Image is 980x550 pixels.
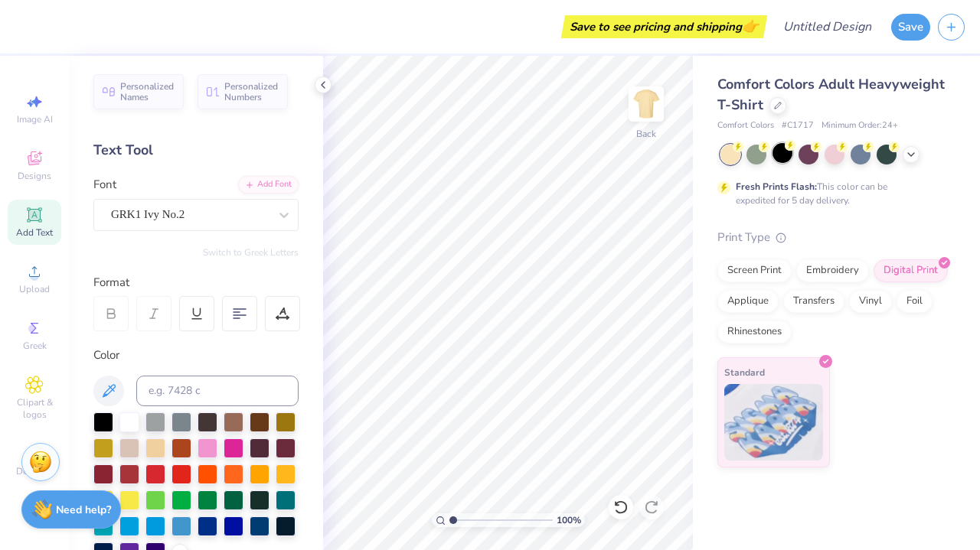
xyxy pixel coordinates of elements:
span: Image AI [17,113,53,125]
span: Clipart & logos [8,396,61,421]
span: Upload [19,283,50,295]
div: Rhinestones [717,321,792,343]
div: Vinyl [849,290,892,313]
span: # C1717 [782,119,814,132]
div: Transfers [783,290,844,313]
div: Applique [717,290,779,313]
div: Add Font [238,176,299,194]
span: Designs [18,170,51,182]
input: e.g. 7428 c [136,376,299,406]
div: Back [636,127,656,141]
span: Personalized Numbers [224,81,279,103]
span: Minimum Order: 24 + [822,119,898,132]
div: Text Tool [93,140,299,161]
span: Comfort Colors [717,119,774,132]
button: Save [891,14,930,41]
img: Standard [724,384,823,461]
div: Digital Print [874,259,948,282]
div: Save to see pricing and shipping [565,15,763,38]
img: Back [631,89,661,119]
span: 👉 [742,17,759,35]
strong: Fresh Prints Flash: [736,181,817,193]
strong: Need help? [56,503,111,517]
span: Comfort Colors Adult Heavyweight T-Shirt [717,75,945,114]
span: Add Text [16,226,53,239]
div: Format [93,274,300,291]
div: Embroidery [796,259,869,282]
div: This color can be expedited for 5 day delivery. [736,180,924,207]
span: Greek [23,340,47,352]
span: Personalized Names [120,81,175,103]
div: Screen Print [717,259,792,282]
input: Untitled Design [771,11,884,42]
span: Standard [724,364,765,380]
label: Font [93,176,116,194]
div: Color [93,347,299,364]
span: Decorate [16,465,53,477]
button: Switch to Greek Letters [203,246,299,259]
div: Foil [897,290,933,313]
div: Print Type [717,229,949,246]
span: 100 % [557,513,581,527]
